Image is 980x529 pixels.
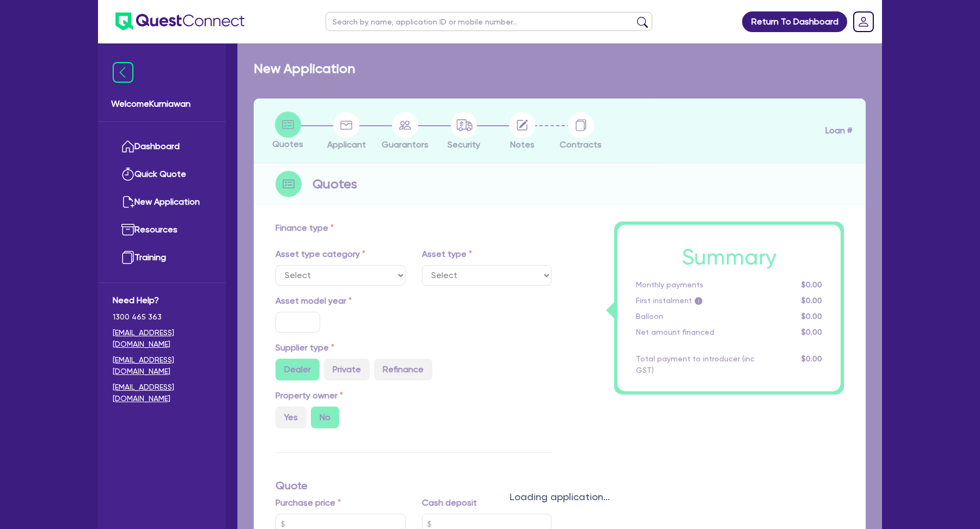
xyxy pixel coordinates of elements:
[113,133,211,161] a: Dashboard
[121,168,134,181] img: quick-quote
[113,244,211,272] a: Training
[113,327,211,350] a: [EMAIL_ADDRESS][DOMAIN_NAME]
[111,97,213,110] span: Welcome Kurniawan
[113,161,211,188] a: Quick Quote
[113,188,211,216] a: New Application
[113,311,211,323] span: 1300 465 363
[113,382,211,404] a: [EMAIL_ADDRESS][DOMAIN_NAME]
[849,8,878,36] a: Dropdown toggle
[326,12,652,31] input: Search by name, application ID or mobile number...
[121,195,134,208] img: new-application
[113,216,211,244] a: Resources
[113,62,133,83] img: icon-menu-close
[113,294,211,307] span: Need Help?
[121,251,134,264] img: training
[115,13,244,30] img: quest-connect-logo-blue
[113,354,211,377] a: [EMAIL_ADDRESS][DOMAIN_NAME]
[237,489,882,504] div: Loading application...
[121,223,134,236] img: resources
[742,11,847,32] a: Return To Dashboard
